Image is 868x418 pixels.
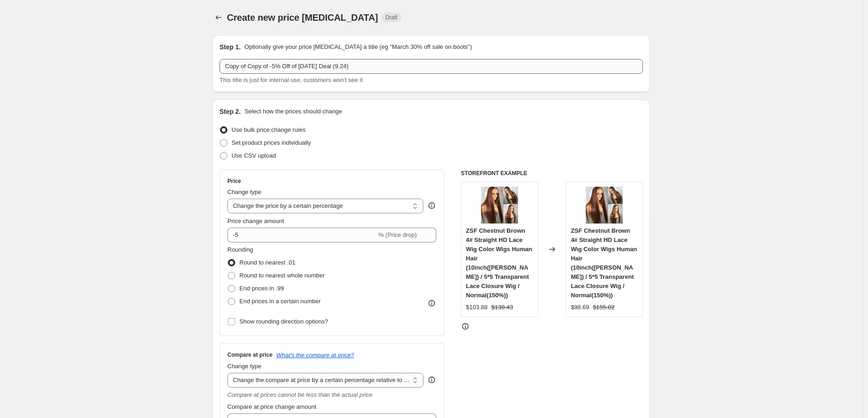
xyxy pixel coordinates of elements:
[386,14,398,21] span: Draft
[239,298,321,305] span: End prices in a certain number
[227,403,316,410] span: Compare at price change amount
[461,170,643,177] h6: STOREFRONT EXAMPLE
[239,272,325,279] span: Round to nearest whole number
[427,201,436,210] div: help
[571,227,637,299] span: ZSF Chestnut Brown 4# Straight HD Lace Wig Color Wigs Human Hair (10inch([PERSON_NAME]) / 5*5 Tra...
[220,59,643,74] input: 30% off holiday sale
[227,12,378,23] span: Create new price [MEDICAL_DATA]
[491,304,513,311] span: $138.43
[227,351,273,359] h3: Compare at price
[593,304,614,311] span: $155.82
[227,363,262,370] span: Change type
[220,107,241,116] h2: Step 2.
[227,188,262,195] span: Change type
[232,126,305,133] span: Use bulk price change rules
[427,375,436,384] div: help
[239,318,328,325] span: Show rounding direction options?
[232,139,311,146] span: Set product prices individually
[220,42,241,52] h2: Step 1.
[466,227,532,299] span: ZSF Chestnut Brown 4# Straight HD Lace Wig Color Wigs Human Hair (10inch([PERSON_NAME]) / 5*5 Tra...
[227,246,253,253] span: Rounding
[378,231,416,238] span: % (Price drop)
[227,391,374,398] i: Compare at prices cannot be less than the actual price.
[227,177,241,185] h3: Price
[227,218,284,224] span: Price change amount
[232,152,276,159] span: Use CSV upload
[586,187,623,224] img: fb0f554a77e5c0ee_80x.jpg
[239,285,284,292] span: End prices in .99
[244,107,342,116] p: Select how the prices should change
[239,259,295,266] span: Round to nearest .01
[212,11,225,24] button: Price change jobs
[571,304,589,311] span: $98.69
[220,77,363,83] span: This title is just for internal use, customers won't see it
[276,352,354,359] button: What's the compare at price?
[244,42,472,52] p: Optionally give your price [MEDICAL_DATA] a title (eg "March 30% off sale on boots")
[481,187,518,224] img: fb0f554a77e5c0ee_80x.jpg
[466,304,488,311] span: $103.88
[227,228,376,242] input: -15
